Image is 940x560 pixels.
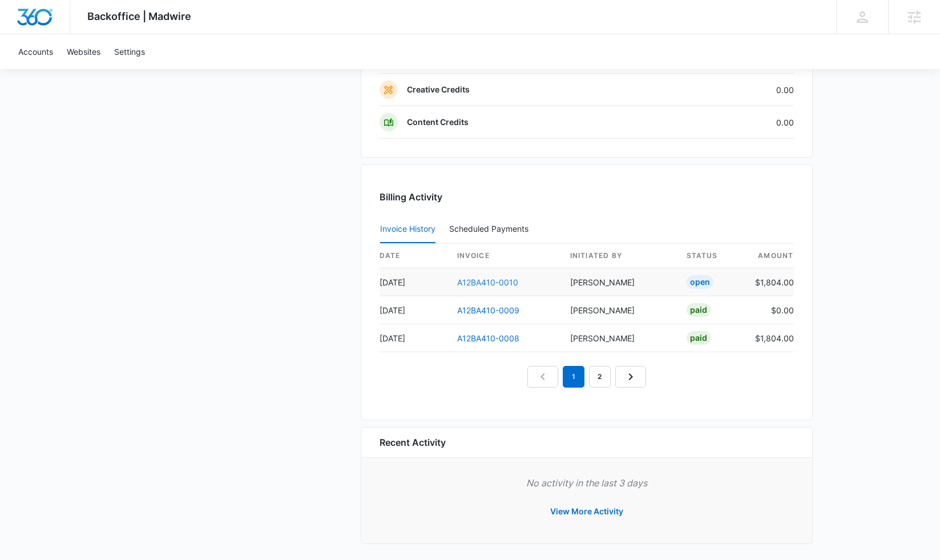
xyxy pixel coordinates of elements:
[746,244,794,268] th: amount
[746,268,794,296] td: $1,804.00
[380,324,448,352] td: [DATE]
[11,34,60,69] a: Accounts
[448,244,561,268] th: invoice
[380,216,435,243] button: Invoice History
[687,275,713,289] div: Open
[380,190,794,204] h3: Billing Activity
[87,10,191,22] span: Backoffice | Madwire
[407,116,469,128] p: Content Credits
[677,244,746,268] th: status
[561,296,677,324] td: [PERSON_NAME]
[457,333,519,343] a: A12BA410-0008
[449,225,533,233] div: Scheduled Payments
[589,366,611,388] a: Page 2
[457,277,518,287] a: A12BA410-0010
[380,476,794,490] p: No activity in the last 3 days
[380,268,448,296] td: [DATE]
[527,366,646,388] nav: Pagination
[746,324,794,352] td: $1,804.00
[673,74,794,106] td: 0.00
[673,106,794,139] td: 0.00
[539,498,635,525] button: View More Activity
[563,366,584,388] em: 1
[746,296,794,324] td: $0.00
[561,324,677,352] td: [PERSON_NAME]
[687,331,711,345] div: Paid
[561,244,677,268] th: Initiated By
[561,268,677,296] td: [PERSON_NAME]
[380,296,448,324] td: [DATE]
[615,366,646,388] a: Next Page
[407,84,470,95] p: Creative Credits
[457,305,519,315] a: A12BA410-0009
[60,34,107,69] a: Websites
[380,244,448,268] th: date
[107,34,152,69] a: Settings
[687,303,711,317] div: Paid
[380,436,446,449] h6: Recent Activity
